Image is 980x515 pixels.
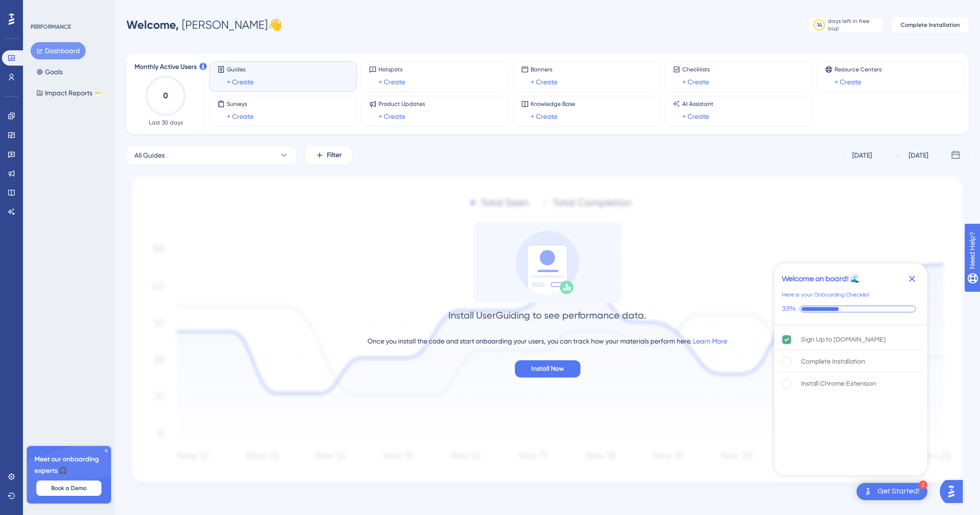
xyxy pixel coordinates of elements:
div: BETA [94,91,103,95]
span: AI Assistant [682,100,713,108]
div: Install Chrome Extension [801,378,876,389]
span: Monthly Active Users [134,61,197,73]
span: Checklists [682,66,710,73]
img: launcher-image-alternative-text [862,486,874,497]
div: [DATE] [909,149,928,161]
span: Welcome, [126,18,179,32]
div: Complete Installation is incomplete. [778,351,924,372]
button: Goals [31,63,68,80]
div: Checklist Container [774,263,927,475]
div: 14 [817,21,822,29]
div: [PERSON_NAME] 👋 [126,17,282,33]
a: + Create [379,111,405,122]
a: + Create [531,76,557,88]
button: Complete Installation [892,17,969,33]
button: Impact ReportsBETA [31,84,109,102]
div: 2 [919,481,927,489]
span: Last 30 days [149,119,183,126]
div: days left in free trial [828,17,881,33]
div: Sign Up to UserGuiding.com is complete. [778,329,924,350]
span: Hotspots [379,66,405,73]
div: Open Get Started! checklist, remaining modules: 2 [857,483,927,500]
a: + Create [227,76,254,88]
div: Close Checklist [904,271,920,286]
a: + Create [227,111,254,122]
div: Sign Up to [DOMAIN_NAME] [801,334,886,345]
span: Surveys [227,100,254,108]
div: Once you install the code and start onboarding your users, you can track how your materials perfo... [367,335,727,347]
text: 0 [163,91,168,100]
a: + Create [682,76,709,88]
div: Install Chrome Extension is incomplete. [778,373,924,394]
span: Book a Demo [51,484,87,492]
span: Meet our onboarding experts 🎧 [34,454,103,477]
a: + Create [531,111,557,122]
span: Resource Centers [835,66,881,73]
img: 1ec67ef948eb2d50f6bf237e9abc4f97.svg [126,172,969,489]
button: Install Now [515,360,580,378]
div: Get Started! [878,486,920,497]
span: Filter [327,149,342,161]
span: Product Updates [379,100,425,108]
div: Complete Installation [801,356,865,367]
span: All Guides [134,149,165,161]
button: Book a Demo [36,481,101,496]
button: Dashboard [31,42,86,59]
span: Complete Installation [901,21,960,29]
a: Learn More [693,337,727,345]
div: Checklist progress: 33% [782,305,920,313]
button: Filter [304,146,352,165]
span: Install Now [531,363,564,375]
span: Knowledge Base [531,100,575,108]
div: [DATE] [852,149,872,161]
a: + Create [682,111,709,122]
span: Need Help? [22,2,60,14]
iframe: UserGuiding AI Assistant Launcher [940,477,969,506]
span: Guides [227,66,254,73]
div: Here is your Onboarding Checklist [782,290,869,300]
span: Banners [531,66,557,73]
div: Install UserGuiding to see performance data. [448,309,646,322]
div: Welcome on board! 🌊 [782,273,860,285]
div: Checklist items [774,325,927,473]
div: PERFORMANCE [31,23,71,31]
a: + Create [835,76,861,88]
button: All Guides [126,146,297,165]
a: + Create [379,76,405,88]
div: 33% [782,305,796,313]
